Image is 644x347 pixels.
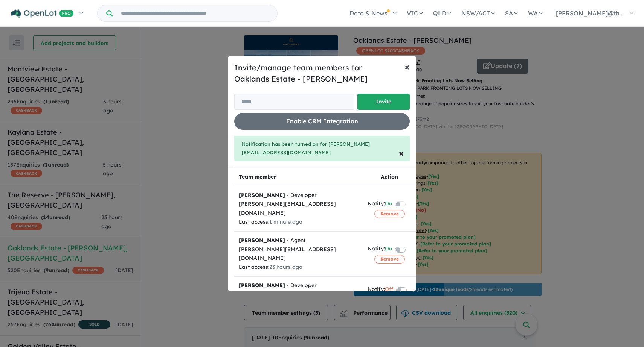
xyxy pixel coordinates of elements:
[239,192,285,199] strong: [PERSON_NAME]
[269,218,302,225] span: 1 minute ago
[405,61,410,72] span: ×
[556,9,624,17] span: [PERSON_NAME]@th...
[385,285,393,295] span: Off
[399,147,404,159] span: ×
[239,236,359,245] div: - Agent
[239,200,359,218] div: [PERSON_NAME][EMAIL_ADDRESS][DOMAIN_NAME]
[368,285,393,295] div: Notify:
[239,263,359,272] div: Last access:
[239,245,359,263] div: [PERSON_NAME][EMAIL_ADDRESS][DOMAIN_NAME]
[357,94,410,110] button: Invite
[368,244,392,255] div: Notify:
[234,168,363,186] th: Team member
[234,113,410,130] button: Enable CRM Integration
[234,136,410,161] div: Notification has been turned on for [PERSON_NAME][EMAIL_ADDRESS][DOMAIN_NAME]
[234,62,410,85] h5: Invite/manage team members for Oaklands Estate - [PERSON_NAME]
[374,255,405,263] button: Remove
[269,264,302,270] span: 23 hours ago
[393,142,410,164] button: Close
[239,237,285,244] strong: [PERSON_NAME]
[363,168,416,186] th: Action
[368,199,392,209] div: Notify:
[374,210,405,218] button: Remove
[239,218,359,227] div: Last access:
[385,244,392,255] span: On
[239,281,359,290] div: - Developer
[385,199,392,209] span: On
[239,191,359,200] div: - Developer
[11,9,74,18] img: Openlot PRO Logo White
[114,5,276,21] input: Try estate name, suburb, builder or developer
[239,290,359,299] div: [EMAIL_ADDRESS][DOMAIN_NAME]
[239,282,285,289] strong: [PERSON_NAME]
